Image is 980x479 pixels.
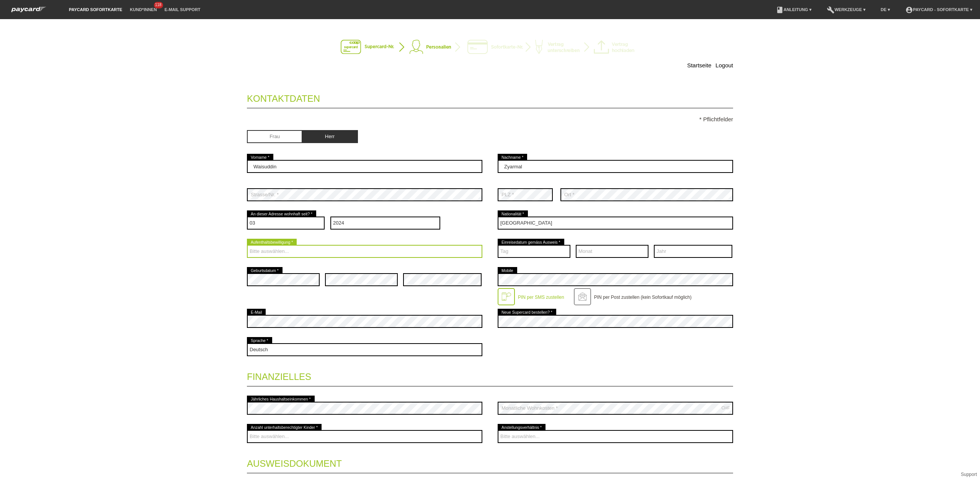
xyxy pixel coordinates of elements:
[823,7,869,12] a: buildWerkzeuge ▾
[905,6,913,14] i: account_circle
[776,6,784,14] i: book
[247,116,733,122] p: * Pflichtfelder
[902,7,976,12] a: account_circlepaycard - Sofortkarte ▾
[772,7,815,12] a: bookAnleitung ▾
[247,364,733,386] legend: Finanzielles
[827,6,835,14] i: build
[715,62,733,68] a: Logout
[247,86,733,108] legend: Kontaktdaten
[341,40,639,55] img: instantcard-v3-de-2.png
[8,9,50,15] a: paycard Sofortkarte
[247,451,733,473] legend: Ausweisdokument
[721,406,730,410] div: CHF
[961,472,977,477] a: Support
[594,295,692,300] label: PIN per Post zustellen (kein Sofortkauf möglich)
[8,5,50,13] img: paycard Sofortkarte
[65,7,126,12] a: paycard Sofortkarte
[687,62,711,68] a: Startseite
[161,7,204,12] a: E-Mail Support
[154,2,163,8] span: 118
[877,7,894,12] a: DE ▾
[518,295,564,300] label: PIN per SMS zustellen
[126,7,160,12] a: Kund*innen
